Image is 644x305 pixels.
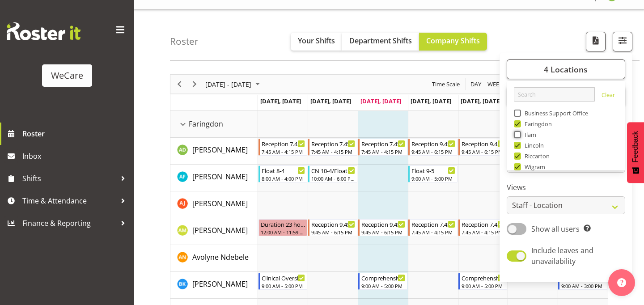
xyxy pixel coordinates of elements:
[310,97,351,105] span: [DATE], [DATE]
[22,172,116,185] span: Shifts
[170,36,199,47] h4: Roster
[358,273,407,290] div: Brian Ko"s event - Comprehensive Consult 9-5 Begin From Wednesday, September 10, 2025 at 9:00:00 ...
[469,79,483,90] button: Timeline Day
[561,282,605,289] div: 9:00 AM - 3:00 PM
[170,191,258,218] td: Amy Johannsen resource
[514,87,595,102] input: Search
[411,175,455,182] div: 9:00 AM - 5:00 PM
[462,229,505,236] div: 7:45 AM - 4:15 PM
[544,64,588,75] span: 4 Locations
[261,220,305,229] div: Duration 23 hours - [PERSON_NAME]
[521,142,544,149] span: Lincoln
[311,148,355,155] div: 7:45 AM - 4:15 PM
[521,110,589,117] span: Business Support Office
[298,36,335,46] span: Your Shifts
[531,224,580,234] span: Show all users
[311,229,355,236] div: 9:45 AM - 6:15 PM
[521,152,550,160] span: Riccarton
[408,139,458,156] div: Aleea Devenport"s event - Reception 9.45-6.15 Begin From Thursday, September 11, 2025 at 9:45:00 ...
[462,282,505,289] div: 9:00 AM - 5:00 PM
[311,166,355,175] div: CN 10-4/Float
[192,279,248,289] a: [PERSON_NAME]
[431,79,461,90] span: Time Scale
[261,229,305,236] div: 12:00 AM - 11:59 PM
[361,148,405,155] div: 7:45 AM - 4:15 PM
[487,79,504,90] span: Week
[411,166,455,175] div: Float 9-5
[192,172,248,182] span: [PERSON_NAME]
[507,59,625,79] button: 4 Locations
[22,194,116,208] span: Time & Attendance
[462,139,505,148] div: Reception 9.45-6.15
[458,219,508,236] div: Antonia Mao"s event - Reception 7.45-4.15 Begin From Friday, September 12, 2025 at 7:45:00 AM GMT...
[291,33,342,51] button: Your Shifts
[170,272,258,299] td: Brian Ko resource
[586,32,606,51] button: Download a PDF of the roster according to the set date range.
[411,220,455,229] div: Reception 7.45-4.15
[411,97,451,105] span: [DATE], [DATE]
[262,139,305,148] div: Reception 7.45-4.15
[411,139,455,148] div: Reception 9.45-6.15
[262,282,305,289] div: 9:00 AM - 5:00 PM
[172,75,187,93] div: Previous
[521,131,537,138] span: Ilam
[260,97,301,105] span: [DATE], [DATE]
[192,252,249,263] a: Avolyne Ndebele
[458,273,508,290] div: Brian Ko"s event - Comprehensive Consult 9-5 Begin From Friday, September 12, 2025 at 9:00:00 AM ...
[262,175,305,182] div: 8:00 AM - 4:00 PM
[361,139,405,148] div: Reception 7.45-4.15
[192,279,248,289] span: [PERSON_NAME]
[521,120,552,127] span: Faringdon
[258,273,308,290] div: Brian Ko"s event - Clinical Oversight Begin From Monday, September 8, 2025 at 9:00:00 AM GMT+12:0...
[470,79,482,90] span: Day
[22,127,130,140] span: Roster
[311,175,355,182] div: 10:00 AM - 6:00 PM
[531,246,593,266] span: Include leaves and unavailability
[170,138,258,165] td: Aleea Devenport resource
[262,166,305,175] div: Float 8-4
[408,165,458,182] div: Alex Ferguson"s event - Float 9-5 Begin From Thursday, September 11, 2025 at 9:00:00 AM GMT+12:00...
[170,245,258,272] td: Avolyne Ndebele resource
[349,36,412,46] span: Department Shifts
[461,97,501,105] span: [DATE], [DATE]
[187,75,202,93] div: Next
[361,220,405,229] div: Reception 9.45-6.15
[613,32,632,51] button: Filter Shifts
[361,273,405,282] div: Comprehensive Consult 9-5
[192,171,248,182] a: [PERSON_NAME]
[189,119,223,129] span: Faringdon
[204,79,252,90] span: [DATE] - [DATE]
[521,163,546,170] span: Wigram
[204,79,264,90] button: September 08 - 14, 2025
[308,165,357,182] div: Alex Ferguson"s event - CN 10-4/Float Begin From Tuesday, September 9, 2025 at 10:00:00 AM GMT+12...
[411,229,455,236] div: 7:45 AM - 4:15 PM
[342,33,419,51] button: Department Shifts
[507,182,625,193] label: Views
[408,219,458,236] div: Antonia Mao"s event - Reception 7.45-4.15 Begin From Thursday, September 11, 2025 at 7:45:00 AM G...
[462,220,505,229] div: Reception 7.45-4.15
[22,216,116,230] span: Finance & Reporting
[189,79,201,90] button: Next
[462,148,505,155] div: 9:45 AM - 6:15 PM
[411,148,455,155] div: 9:45 AM - 6:15 PM
[361,282,405,289] div: 9:00 AM - 5:00 PM
[192,198,248,209] a: [PERSON_NAME]
[51,69,83,82] div: WeCare
[426,36,480,46] span: Company Shifts
[458,139,508,156] div: Aleea Devenport"s event - Reception 9.45-6.15 Begin From Friday, September 12, 2025 at 9:45:00 AM...
[262,273,305,282] div: Clinical Oversight
[192,145,248,155] span: [PERSON_NAME]
[308,139,357,156] div: Aleea Devenport"s event - Reception 7.45-4.15 Begin From Tuesday, September 9, 2025 at 7:45:00 AM...
[170,111,258,138] td: Faringdon resource
[617,278,626,287] img: help-xxl-2.png
[311,220,355,229] div: Reception 9.45-6.15
[627,122,644,183] button: Feedback - Show survey
[170,165,258,191] td: Alex Ferguson resource
[358,139,407,156] div: Aleea Devenport"s event - Reception 7.45-4.15 Begin From Wednesday, September 10, 2025 at 7:45:00...
[486,79,504,90] button: Timeline Week
[22,149,130,163] span: Inbox
[358,219,407,236] div: Antonia Mao"s event - Reception 9.45-6.15 Begin From Wednesday, September 10, 2025 at 9:45:00 AM ...
[192,252,249,262] span: Avolyne Ndebele
[431,79,462,90] button: Time Scale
